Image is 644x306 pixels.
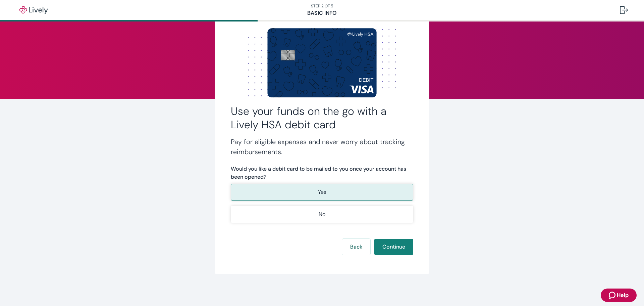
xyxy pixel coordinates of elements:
button: Back [342,239,370,255]
svg: Zendesk support icon [609,291,617,299]
img: Debit card [267,28,377,97]
img: Dot background [231,29,413,96]
p: Yes [318,188,326,196]
img: Lively [15,6,52,14]
p: No [319,210,325,218]
h2: Use your funds on the go with a Lively HSA debit card [231,104,413,131]
button: Continue [374,239,413,255]
button: No [231,206,413,223]
label: Would you like a debit card to be mailed to you once your account has been opened? [231,165,413,181]
button: Log out [614,2,633,18]
button: Zendesk support iconHelp [601,289,637,302]
h4: Pay for eligible expenses and never worry about tracking reimbursements. [231,137,413,157]
span: Help [617,291,629,299]
button: Yes [231,184,413,201]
